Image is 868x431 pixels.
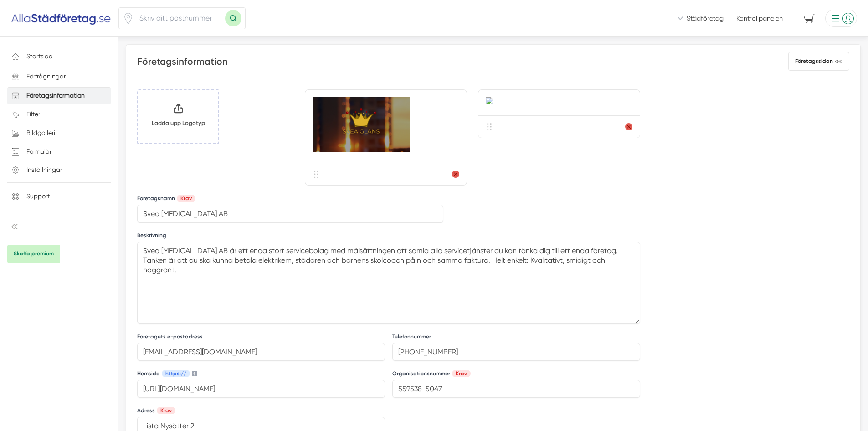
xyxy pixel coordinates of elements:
[797,10,822,26] span: navigation-cart
[137,55,228,68] h3: Företagsinformation
[687,14,724,23] span: Städföretag
[7,162,111,179] a: Inställningar
[137,370,197,377] label: Måste börja med https://
[26,165,62,176] p: Inställningar
[137,195,195,202] label: Företagsnamn
[7,188,111,205] a: Support
[7,245,60,263] span: Skaffa premium
[137,407,175,414] label: Adress
[795,57,842,66] span: Företagssidan
[26,109,40,120] p: Filter
[625,123,632,130] a: Ta bort logotyp
[452,370,471,377] span: Krav
[26,191,50,202] p: Support
[157,407,175,414] span: Krav
[137,232,166,239] label: Beskrivning
[7,87,111,104] a: Företagsinformation
[486,97,632,104] img: logotyp-for-svea-glans-ab.png
[134,8,225,29] input: Skriv ditt postnummer
[7,125,111,141] a: Bildgalleri
[736,14,783,23] a: Kontrollpanelen
[392,333,431,340] label: Telefonnummer
[26,146,51,157] p: Formulär
[7,182,111,205] div: Support
[225,10,241,26] button: Sök med postnummer
[7,106,111,123] a: Filter
[392,370,471,377] label: Organisationsnummer
[788,52,849,71] a: Företagssidan
[313,97,410,152] img: logotyp-svea-glans-ab.png
[7,143,111,160] a: Formulär
[7,48,111,65] a: Startsida
[26,128,55,139] p: Bildgalleri
[137,380,385,398] input: Måste börja med https://
[26,71,66,82] p: Förfrågningar
[26,90,85,101] p: Företagsinformation
[123,13,134,24] svg: Pin / Karta
[162,370,190,377] span: https://
[137,333,203,340] label: Företagets e-postadress
[452,171,459,178] a: Ta bort logotyp
[392,380,640,398] input: 559252-5512
[137,242,640,324] textarea: Svea [MEDICAL_DATA] AB är ett enda stort servicebolag med målsättningen att samla alla servicetjä...
[392,343,640,361] input: Telefonnummer
[137,343,385,361] input: info@smartproduktion.se
[11,11,111,26] img: Alla Städföretag
[26,51,53,62] p: Startsida
[123,13,134,24] span: Klicka för att använda din position.
[177,195,195,202] span: Krav
[7,68,111,85] a: Förfrågningar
